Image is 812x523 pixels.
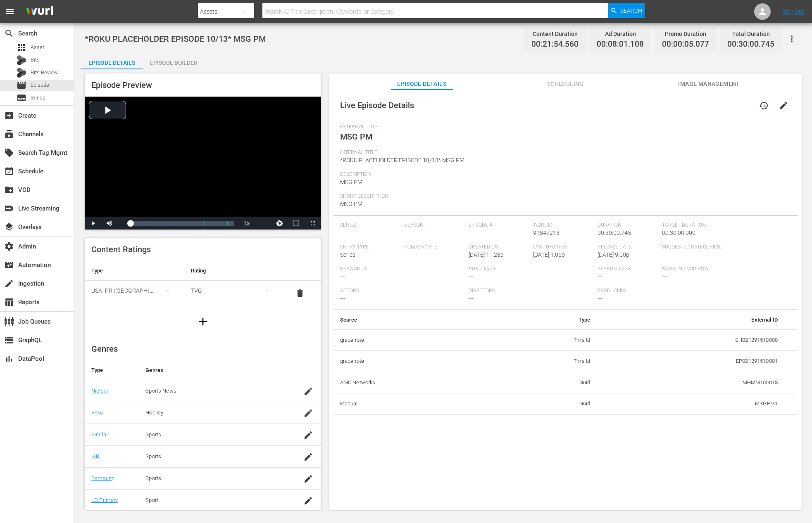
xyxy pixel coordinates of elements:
[340,100,414,110] span: Live Episode Details
[533,230,560,236] span: 91847213
[598,266,658,272] span: Search Tags:
[469,266,593,272] span: Roku Tags:
[17,93,26,103] span: Series
[85,360,139,380] th: Type
[340,222,400,229] span: Series:
[333,310,497,330] th: Source
[662,266,722,272] span: Samsung VOD Row:
[340,193,787,200] span: Short Description
[754,96,774,116] button: history
[620,3,642,18] span: Search
[340,157,464,163] span: *ROKU PLACEHOLDER EPISODE 10/13* MSG PM
[662,230,695,236] span: 00:30:00.000
[597,351,784,372] td: EP021291510001
[727,40,774,49] span: 00:30:00.745
[497,310,597,330] th: Type
[91,279,178,302] div: USA_PR ([GEOGRAPHIC_DATA] ([GEOGRAPHIC_DATA]))
[497,329,597,351] td: Tms Id
[81,53,143,73] div: Episode Details
[17,68,26,78] div: Bits Review
[598,273,602,280] span: ---
[91,409,103,416] a: Roku
[333,351,497,372] th: gracenote
[469,230,474,236] span: ---
[783,8,804,15] a: Sign Out
[271,217,288,230] button: Jump To Time
[340,266,465,272] span: Keywords:
[597,372,784,393] td: MHMM100018
[288,217,305,230] button: Picture-in-Picture
[4,279,14,289] span: Ingestion
[340,171,787,178] span: Description
[598,251,629,258] span: [DATE] 9:00p
[91,453,99,459] a: IAB
[31,94,45,102] span: Series
[597,40,644,49] span: 00:08:01.108
[238,217,255,230] button: Playback Rate
[469,288,593,294] span: Directors
[533,244,593,251] span: Last Updated:
[4,335,14,345] span: GraphQL
[31,56,40,64] span: Bits
[85,34,266,44] span: *ROKU PLACEHOLDER EPISODE 10/13* MSG PM
[497,372,597,393] td: Guid
[91,244,151,254] span: Content Ratings
[533,222,593,229] span: Wurl ID:
[531,40,579,49] span: 00:21:54.560
[91,344,118,354] span: Genres
[91,431,109,438] a: Sinclair
[340,179,362,185] span: MSG PM
[4,222,14,232] span: Overlays
[4,129,14,139] span: Channels
[469,244,529,251] span: Created On:
[598,288,722,294] span: Producers
[531,28,579,40] div: Content Duration
[662,251,667,258] span: ---
[4,185,14,195] span: VOD
[4,204,14,213] span: Live Streaming
[333,393,497,415] th: Manual
[143,53,205,73] div: Episode Builder
[598,295,602,302] span: ---
[340,124,787,130] span: External Title
[91,388,110,394] a: Nielsen
[4,166,14,176] span: Schedule
[101,217,118,230] button: Mute
[81,53,143,69] button: Episode Details
[130,221,234,226] div: Progress Bar
[85,261,321,306] table: simple table
[4,241,14,251] span: Admin
[4,111,14,121] span: Create
[340,295,345,302] span: ---
[340,273,345,280] span: ---
[662,28,709,40] div: Promo Duration
[597,28,644,40] div: Ad Duration
[143,53,205,69] button: Episode Builder
[85,217,101,230] button: Play
[340,132,372,142] span: MSG PM
[774,96,793,116] button: edit
[333,372,497,393] th: AMC Networks
[340,201,362,207] span: MSG PM
[91,497,118,503] a: LG Primary
[469,295,474,302] span: ---
[17,80,26,90] span: Episode
[17,55,26,65] div: Bits
[4,354,14,364] span: DataPool
[391,79,453,89] span: Episode Details
[534,79,596,89] span: Scheduling
[405,230,410,236] span: ---
[31,69,58,77] span: Bits Review
[469,222,529,229] span: Episode #:
[340,230,345,236] span: ---
[608,3,645,18] button: Search
[20,2,60,21] img: ans4CAIJ8jUAAAAAAAAAAAAAAAAAAAAAAAAgQb4GAAAAAAAAAAAAAAAAAAAAAAAAJMjXAAAAAAAAAAAAAAAAAAAAAAAAgAT5G...
[405,244,465,251] span: Publish Date:
[333,310,798,415] table: simple table
[333,329,497,351] th: gracenote
[533,251,565,258] span: [DATE] 1:06p
[305,217,321,230] button: Fullscreen
[497,351,597,372] td: Tms Id
[662,40,709,49] span: 00:00:05.077
[4,148,14,158] span: Search Tag Mgmt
